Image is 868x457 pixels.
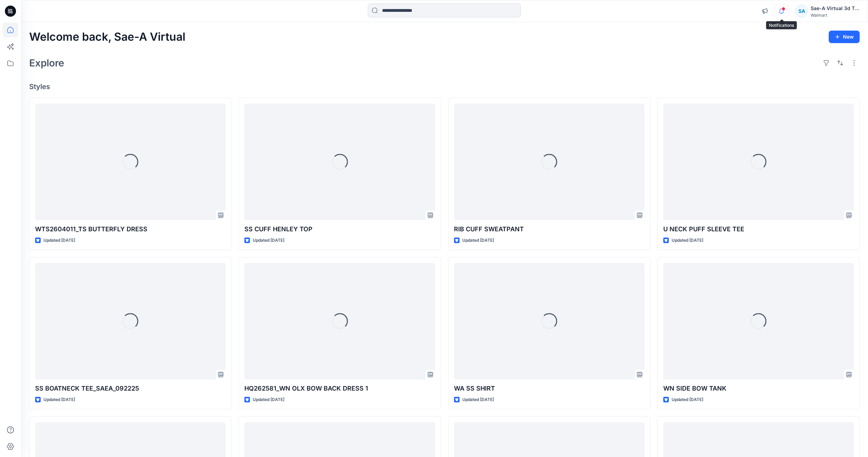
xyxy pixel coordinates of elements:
p: SS CUFF HENLEY TOP [244,224,435,234]
div: Sae-A Virtual 3d Team [811,4,859,13]
p: Updated [DATE] [253,237,284,244]
p: Updated [DATE] [43,237,75,244]
h4: Styles [29,82,860,91]
p: WTS2604011_TS BUTTERFLY DRESS [35,224,226,234]
p: SS BOATNECK TEE_SAEA_092225 [35,384,226,393]
p: WN SIDE BOW TANK [663,384,854,393]
button: New [829,31,860,43]
p: Updated [DATE] [672,237,703,244]
p: Updated [DATE] [672,396,703,403]
p: Updated [DATE] [462,396,494,403]
p: Updated [DATE] [462,237,494,244]
p: Updated [DATE] [253,396,284,403]
p: RIB CUFF SWEATPANT [454,224,644,234]
h2: Welcome back, Sae-A Virtual [29,31,185,43]
p: HQ262581_WN OLX BOW BACK DRESS 1 [244,384,435,393]
p: WA SS SHIRT [454,384,644,393]
div: SA [795,5,808,17]
p: U NECK PUFF SLEEVE TEE [663,224,854,234]
p: Updated [DATE] [43,396,75,403]
h2: Explore [29,57,64,69]
div: Walmart [811,13,859,18]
